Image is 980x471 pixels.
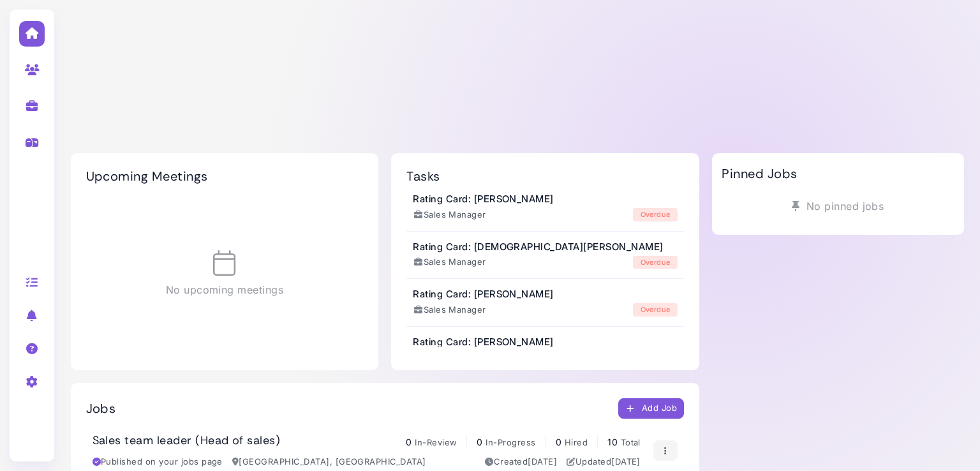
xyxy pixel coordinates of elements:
[633,208,678,221] div: overdue
[93,456,223,468] div: Published on your jobs page
[565,437,588,447] span: Hired
[86,197,364,351] div: No upcoming meetings
[86,168,208,184] h2: Upcoming Meetings
[413,336,553,348] h3: Rating Card: [PERSON_NAME]
[567,456,641,468] div: Updated
[607,437,618,447] span: 10
[611,456,641,467] time: Sep 14, 2025
[413,288,553,300] h3: Rating Card: [PERSON_NAME]
[406,168,440,184] h2: Tasks
[86,401,116,416] h2: Jobs
[413,193,553,205] h3: Rating Card: [PERSON_NAME]
[485,456,557,468] div: Created
[722,166,797,181] h2: Pinned Jobs
[413,304,486,317] div: Sales Manager
[406,437,412,447] span: 0
[232,456,426,468] div: [GEOGRAPHIC_DATA], [GEOGRAPHIC_DATA]
[722,194,954,218] div: No pinned jobs
[633,256,678,269] div: overdue
[477,437,482,447] span: 0
[528,456,557,467] time: Sep 11, 2025
[93,434,281,448] h3: Sales team leader (Head of sales)
[413,256,486,269] div: Sales Manager
[413,209,486,221] div: Sales Manager
[633,303,678,317] div: overdue
[625,402,678,415] div: Add Job
[486,437,535,447] span: In-Progress
[621,437,641,447] span: Total
[556,437,561,447] span: 0
[413,241,663,253] h3: Rating Card: [DEMOGRAPHIC_DATA][PERSON_NAME]
[415,437,457,447] span: In-Review
[618,398,685,419] button: Add Job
